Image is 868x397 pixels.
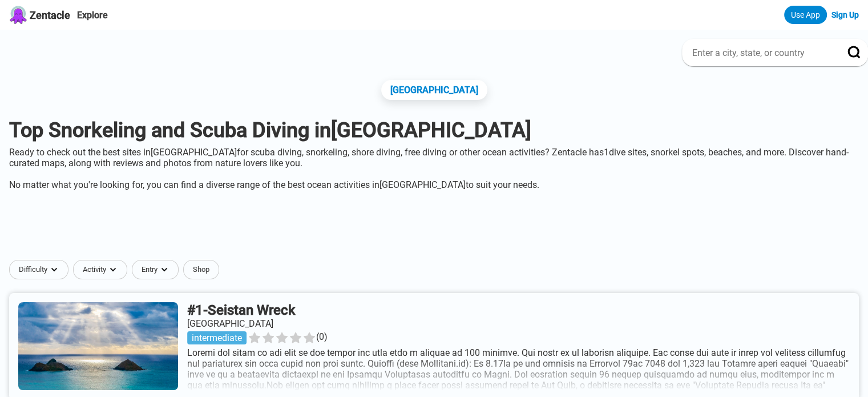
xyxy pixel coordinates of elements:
[831,10,859,19] a: Sign Up
[73,260,132,279] button: Activitydropdown caret
[9,6,70,24] a: Zentacle logoZentacle
[9,260,73,279] button: Difficultydropdown caret
[9,118,859,142] h1: Top Snorkeling and Scuba Diving in [GEOGRAPHIC_DATA]
[691,47,831,59] input: Enter a city, state, or country
[9,6,27,24] img: Zentacle logo
[142,265,158,274] span: Entry
[50,265,59,274] img: dropdown caret
[77,10,108,21] a: Explore
[160,265,169,274] img: dropdown caret
[108,265,118,274] img: dropdown caret
[784,6,827,24] a: Use App
[183,260,219,279] a: Shop
[132,260,183,279] button: Entrydropdown caret
[158,199,711,251] iframe: Advertisement
[381,80,487,100] a: [GEOGRAPHIC_DATA]
[19,265,47,274] span: Difficulty
[83,265,106,274] span: Activity
[30,9,70,21] span: Zentacle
